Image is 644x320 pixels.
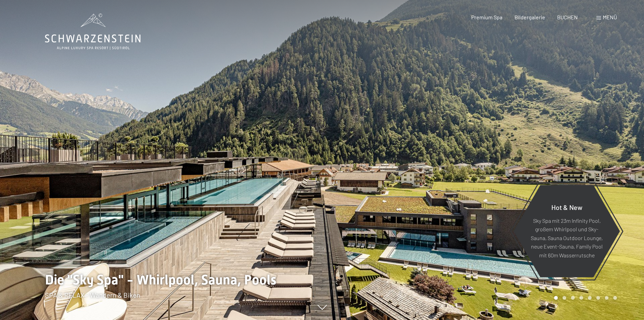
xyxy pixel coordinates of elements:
div: Carousel Page 1 (Current Slide) [554,296,558,300]
p: Sky Spa mit 23m Infinity Pool, großem Whirlpool und Sky-Sauna, Sauna Outdoor Lounge, neue Event-S... [530,216,603,259]
a: Premium Spa [471,14,502,20]
a: BUCHEN [557,14,578,20]
div: Carousel Page 4 [579,296,583,300]
div: Carousel Page 8 [613,296,617,300]
div: Carousel Page 2 [563,296,566,300]
a: Bildergalerie [515,14,545,20]
div: Carousel Page 7 [605,296,609,300]
span: Hot & New [551,203,582,211]
div: Carousel Pagination [552,296,617,300]
a: Hot & New Sky Spa mit 23m Infinity Pool, großem Whirlpool und Sky-Sauna, Sauna Outdoor Lounge, ne... [513,185,620,278]
div: Carousel Page 5 [588,296,592,300]
div: Carousel Page 6 [596,296,600,300]
div: Carousel Page 3 [571,296,575,300]
span: Menü [603,14,617,20]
